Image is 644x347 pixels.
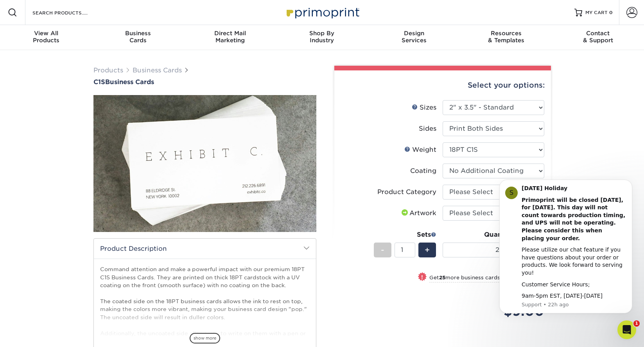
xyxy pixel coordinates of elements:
span: show more [190,333,220,343]
small: Get more business cards per set for [429,275,544,282]
a: Resources& Templates [460,25,552,50]
div: Services [368,30,460,44]
span: Contact [552,30,644,37]
img: Primoprint [283,4,361,21]
a: C1SBusiness Cards [93,78,316,86]
div: Product Category [377,187,436,197]
div: Sizes [412,103,436,112]
span: Direct Mail [184,30,276,37]
h1: Business Cards [93,78,316,86]
div: Sides [419,124,436,133]
div: Select your options: [341,70,545,100]
div: $9.00 [448,302,544,321]
strong: 25 [439,275,445,280]
a: Business Cards [133,67,182,74]
span: Shop By [276,30,368,37]
iframe: Intercom notifications message [488,176,644,326]
iframe: Google Customer Reviews [579,326,644,347]
span: - [381,244,384,256]
iframe: Intercom live chat [617,320,636,339]
span: C1S [93,78,105,86]
a: DesignServices [368,25,460,50]
a: Products [93,67,123,74]
img: C1S 01 [93,52,316,275]
div: Sets [374,230,436,239]
div: & Templates [460,30,552,44]
div: Artwork [400,209,436,218]
a: BusinessCards [92,25,184,50]
a: Contact& Support [552,25,644,50]
div: Coating [410,166,436,176]
div: Cards [92,30,184,44]
a: Shop ByIndustry [276,25,368,50]
input: SEARCH PRODUCTS..... [32,8,108,17]
span: Design [368,30,460,37]
h2: Product Description [94,239,316,259]
span: Resources [460,30,552,37]
span: + [425,244,430,256]
span: MY CART [585,9,608,16]
div: & Support [552,30,644,44]
div: Weight [404,145,436,155]
span: Business [92,30,184,37]
span: 1 [633,320,640,327]
span: 0 [609,10,613,15]
span: ! [421,273,423,281]
div: Industry [276,30,368,44]
div: Marketing [184,30,276,44]
a: Direct MailMarketing [184,25,276,50]
div: Quantity per Set [443,230,544,239]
